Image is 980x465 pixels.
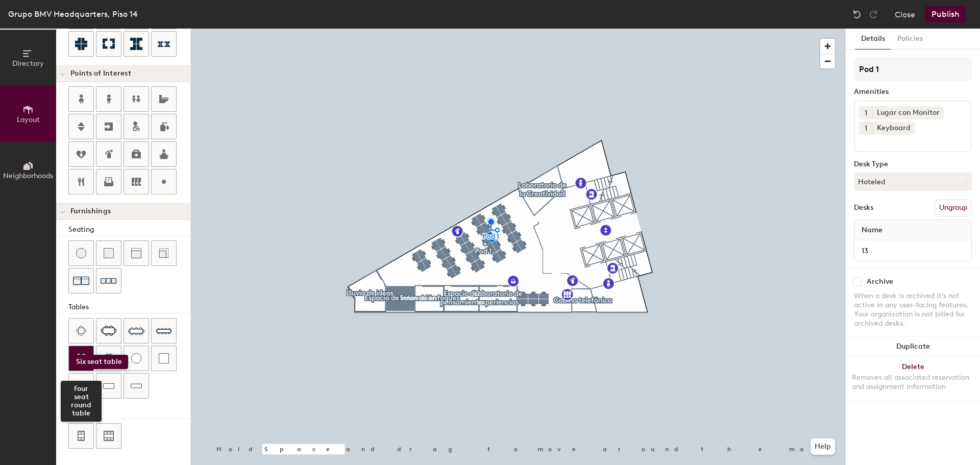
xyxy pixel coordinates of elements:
img: Redo [868,9,878,19]
button: Six seat round table [96,346,121,371]
div: Desks [854,204,873,212]
button: Couch (middle) [124,240,149,266]
button: Publish [925,6,966,22]
span: Layout [17,115,40,124]
button: Couch (corner) [151,240,177,266]
img: Couch (x2) [73,273,89,289]
span: 1 [865,123,867,134]
span: 1 [865,108,867,118]
button: 1 [859,106,872,119]
img: Table (1x4) [131,381,142,391]
div: Keyboard [872,121,915,135]
img: Couch (x3) [101,273,117,289]
img: Table (1x2) [76,381,87,391]
button: Hoteled [854,173,972,191]
img: Ten seat table [156,323,172,339]
button: Table (1x1) [151,346,177,371]
button: 1 [859,121,872,135]
span: Name [856,221,888,239]
button: Table (1x2) [68,373,94,399]
div: Booths [68,407,190,418]
img: Eight seat table [128,323,144,339]
button: DeleteRemoves all associated reservation and assignment information [846,357,980,402]
button: Table (1x3) [96,373,121,399]
button: Cushion [96,240,121,266]
button: Four seat round tableFour seat round table [68,346,94,371]
span: Points of Interest [70,69,131,78]
button: Duplicate [846,336,980,357]
input: Unnamed desk [856,243,969,258]
img: Six seat booth [104,431,114,441]
img: Four seat round table [76,353,86,363]
div: Archive [867,278,893,286]
div: When a desk is archived it's not active in any user-facing features. Your organization is not bil... [854,291,972,328]
button: Table (round) [124,346,149,371]
div: Amenities [854,88,972,96]
span: Directory [12,59,44,68]
button: Help [811,438,835,455]
img: Table (round) [131,353,141,363]
span: Furnishings [70,207,111,215]
img: Table (1x3) [103,381,114,391]
button: Close [895,6,915,22]
div: Lugar con Monitor [872,106,944,119]
img: Couch (corner) [159,248,169,258]
img: Four seat booth [77,431,86,441]
button: Table (1x4) [124,373,149,399]
img: Undo [852,9,862,19]
div: Seating [68,224,190,235]
img: Table (1x1) [159,353,169,363]
button: Couch (x3) [96,268,121,293]
span: Neighborhoods [3,172,53,180]
div: Desk Type [854,160,972,168]
button: Stool [68,240,94,266]
img: Six seat round table [103,353,114,363]
button: Details [855,29,891,50]
img: Stool [76,248,86,258]
button: Policies [891,29,929,50]
button: Four seat booth [68,423,94,449]
button: Ten seat table [151,318,177,344]
img: Cushion [104,248,114,258]
button: Couch (x2) [68,268,94,293]
img: Couch (middle) [131,248,141,258]
div: Grupo BMV Headquarters, Piso 14 [8,8,138,20]
img: Four seat table [76,326,86,336]
button: Six seat table [96,318,121,344]
button: Six seat booth [96,423,121,449]
button: Ungroup [935,199,972,216]
div: Tables [68,302,190,313]
button: Eight seat table [124,318,149,344]
img: Six seat table [101,326,117,336]
button: Four seat table [68,318,94,344]
div: Removes all associated reservation and assignment information [852,373,974,391]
